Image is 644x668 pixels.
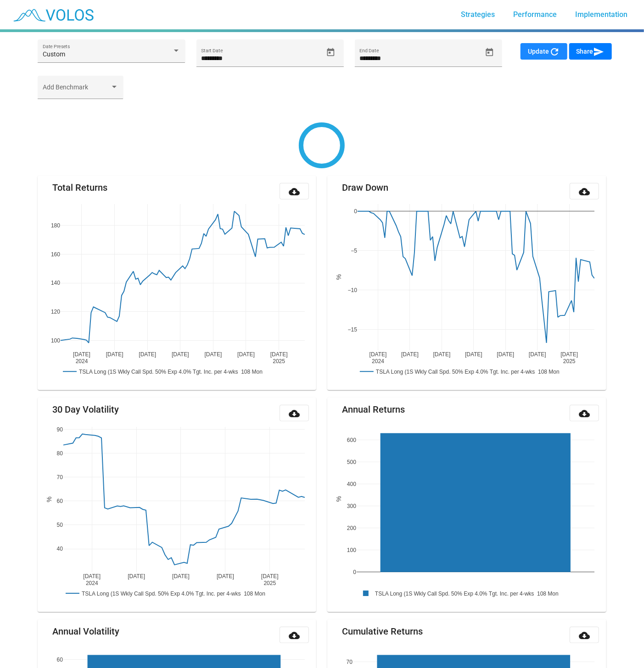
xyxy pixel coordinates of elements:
[528,48,560,55] span: Update
[575,10,627,19] span: Implementation
[342,627,423,636] mat-card-title: Cumulative Returns
[43,50,65,58] span: Custom
[594,46,605,57] mat-icon: send
[7,3,98,26] img: blue_transparent.png
[513,10,557,19] span: Performance
[577,48,605,55] span: Share
[568,6,635,23] a: Implementation
[52,183,107,192] mat-card-title: Total Returns
[342,183,388,192] mat-card-title: Draw Down
[289,630,300,641] mat-icon: cloud_download
[52,627,119,636] mat-card-title: Annual Volatility
[461,10,495,19] span: Strategies
[52,405,119,414] mat-card-title: 30 Day Volatility
[289,186,300,197] mat-icon: cloud_download
[579,408,590,419] mat-icon: cloud_download
[579,630,590,641] mat-icon: cloud_download
[521,43,567,60] button: Update
[569,43,612,60] button: Share
[549,46,560,57] mat-icon: refresh
[482,44,498,61] button: Open calendar
[579,186,590,197] mat-icon: cloud_download
[342,405,405,414] mat-card-title: Annual Returns
[289,408,300,419] mat-icon: cloud_download
[454,6,502,23] a: Strategies
[323,44,339,61] button: Open calendar
[506,6,564,23] a: Performance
